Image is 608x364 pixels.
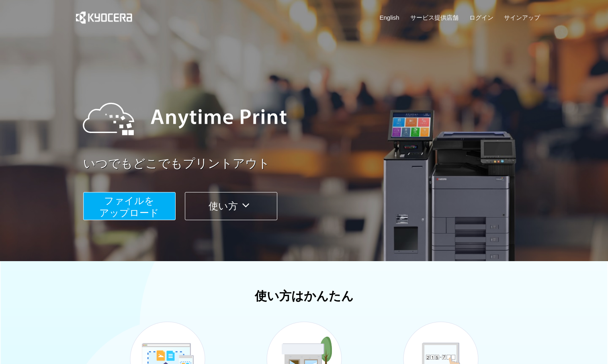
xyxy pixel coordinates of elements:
[380,13,399,22] a: English
[410,13,459,22] a: サービス提供店舗
[185,192,277,220] button: 使い方
[469,13,493,22] a: ログイン
[99,195,159,218] span: ファイルを ​​アップロード
[83,155,545,172] a: いつでもどこでもプリントアウト
[504,13,540,22] a: サインアップ
[83,192,176,220] button: ファイルを​​アップロード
